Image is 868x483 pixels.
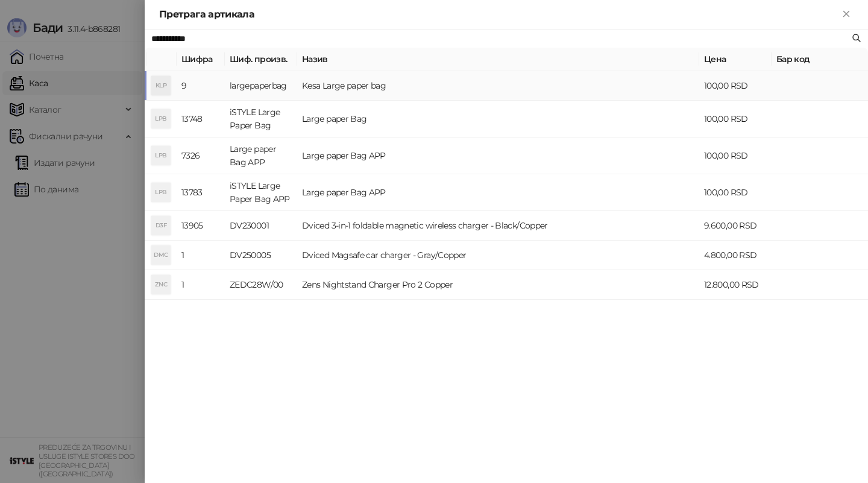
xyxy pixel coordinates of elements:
[699,174,772,211] td: 100,00 RSD
[225,101,297,137] td: iSTYLE Large Paper Bag
[297,137,699,174] td: Large paper Bag APP
[297,48,699,71] th: Назив
[297,174,699,211] td: Large paper Bag APP
[839,7,854,22] button: Close
[297,211,699,241] td: Dviced 3-in-1 foldable magnetic wireless charger - Black/Copper
[297,101,699,137] td: Large paper Bag
[177,211,225,241] td: 13905
[225,270,297,300] td: ZEDC28W/00
[297,270,699,300] td: Zens Nightstand Charger Pro 2 Copper
[699,48,772,71] th: Цена
[699,241,772,270] td: 4.800,00 RSD
[177,71,225,101] td: 9
[225,48,297,71] th: Шиф. произв.
[177,270,225,300] td: 1
[159,7,839,22] div: Претрага артикала
[151,275,171,294] div: ZNC
[699,137,772,174] td: 100,00 RSD
[772,48,868,71] th: Бар код
[177,241,225,270] td: 1
[151,183,171,202] div: LPB
[297,241,699,270] td: Dviced Magsafe car charger - Gray/Copper
[699,101,772,137] td: 100,00 RSD
[151,216,171,235] div: D3F
[225,137,297,174] td: Large paper Bag APP
[151,76,171,95] div: KLP
[699,71,772,101] td: 100,00 RSD
[177,137,225,174] td: 7326
[177,101,225,137] td: 13748
[151,245,171,265] div: DMC
[699,270,772,300] td: 12.800,00 RSD
[699,211,772,241] td: 9.600,00 RSD
[177,174,225,211] td: 13783
[177,48,225,71] th: Шифра
[225,211,297,241] td: DV230001
[225,241,297,270] td: DV250005
[225,174,297,211] td: iSTYLE Large Paper Bag APP
[151,146,171,165] div: LPB
[225,71,297,101] td: largepaperbag
[297,71,699,101] td: Kesa Large paper bag
[151,109,171,128] div: LPB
